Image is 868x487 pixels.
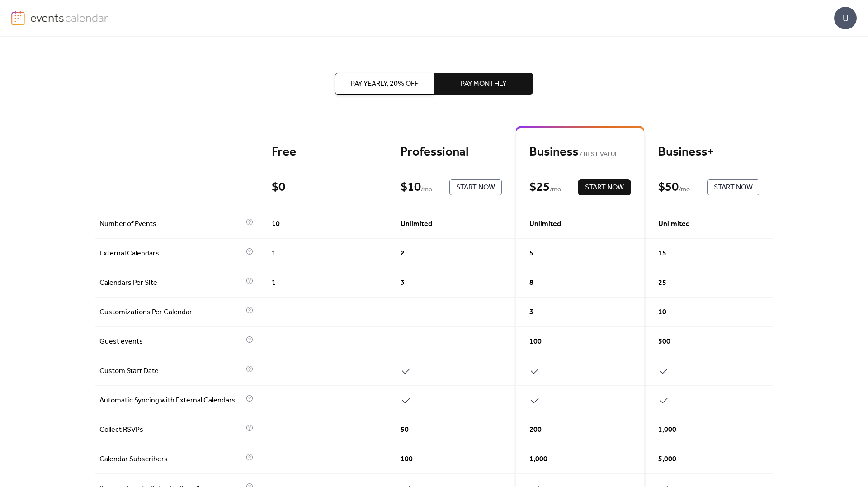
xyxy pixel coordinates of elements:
div: Business [529,144,631,160]
span: Calendar Subscribers [99,454,244,465]
div: Professional [401,144,502,160]
div: $ 0 [272,180,285,195]
span: Customizations Per Calendar [99,307,244,318]
div: $ 10 [401,180,421,195]
span: Collect RSVPs [99,425,244,435]
span: 25 [658,278,666,288]
img: logo-type [30,11,108,24]
span: 100 [529,336,542,347]
span: / mo [679,184,690,195]
button: Start Now [449,179,502,195]
span: 15 [658,248,666,259]
span: Guest events [99,336,244,347]
span: / mo [550,184,561,195]
span: 200 [529,425,542,435]
span: / mo [421,184,432,195]
span: 5,000 [658,454,676,465]
span: Start Now [714,182,753,193]
button: Pay Yearly, 20% off [335,73,434,95]
span: 3 [529,307,533,318]
span: 100 [401,454,413,465]
span: Start Now [585,182,624,193]
span: Unlimited [529,219,561,230]
span: 3 [401,278,405,288]
div: U [834,7,857,29]
span: 50 [401,425,409,435]
span: 5 [529,248,533,259]
button: Pay Monthly [434,73,533,95]
span: Pay Yearly, 20% off [351,79,418,90]
span: Automatic Syncing with External Calendars [99,395,244,406]
span: External Calendars [99,248,244,259]
button: Start Now [578,179,631,195]
span: 1 [272,278,276,288]
span: Custom Start Date [99,366,244,377]
span: 1,000 [529,454,547,465]
div: Business+ [658,144,759,160]
span: Unlimited [658,219,690,230]
span: 10 [272,219,280,230]
span: 10 [658,307,666,318]
span: Unlimited [401,219,432,230]
div: $ 50 [658,180,679,195]
span: 500 [658,336,670,347]
span: 8 [529,278,533,288]
span: BEST VALUE [578,149,618,160]
span: Calendars Per Site [99,278,244,288]
span: Number of Events [99,219,244,230]
span: 1,000 [658,425,676,435]
button: Start Now [707,179,759,195]
img: logo [11,11,25,25]
span: 1 [272,248,276,259]
div: $ 25 [529,180,550,195]
span: Pay Monthly [461,79,506,90]
span: Start Now [456,182,495,193]
span: 2 [401,248,405,259]
div: Free [272,144,373,160]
